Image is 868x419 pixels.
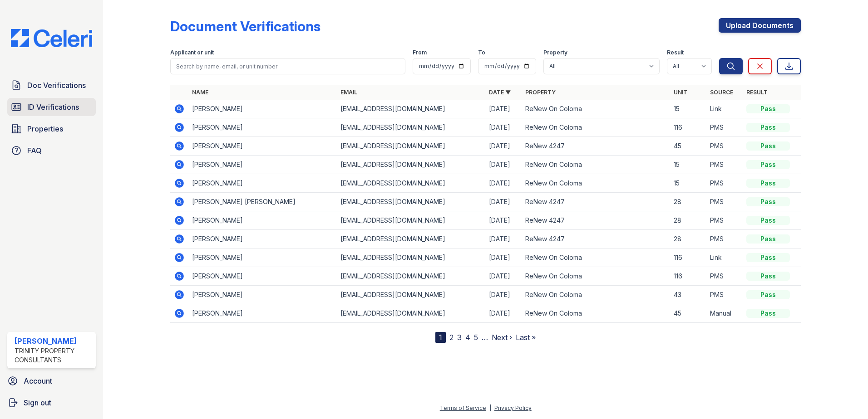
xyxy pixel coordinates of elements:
[522,230,670,248] td: ReNew 4247
[746,197,790,206] div: Pass
[465,333,470,342] a: 4
[670,193,706,211] td: 28
[670,248,706,267] td: 116
[27,102,79,112] span: ID Verifications
[4,29,99,47] img: CE_Logo_Blue-a8612792a0a2168367f1c8372b55b34899dd931a85d93a1a3d3e32e68fde9ad4.png
[706,174,743,193] td: PMS
[7,98,96,116] a: ID Verifications
[188,156,337,174] td: [PERSON_NAME]
[670,174,706,193] td: 15
[27,145,42,156] span: FAQ
[674,89,687,96] a: Unit
[485,304,522,323] td: [DATE]
[337,156,485,174] td: [EMAIL_ADDRESS][DOMAIN_NAME]
[457,333,462,342] a: 3
[746,179,790,188] div: Pass
[485,248,522,267] td: [DATE]
[522,193,670,211] td: ReNew 4247
[188,230,337,248] td: [PERSON_NAME]
[522,156,670,174] td: ReNew On Coloma
[485,267,522,286] td: [DATE]
[670,137,706,156] td: 45
[170,18,321,34] div: Document Verifications
[188,193,337,211] td: [PERSON_NAME] [PERSON_NAME]
[188,174,337,193] td: [PERSON_NAME]
[522,100,670,118] td: ReNew On Coloma
[746,234,790,244] div: Pass
[337,230,485,248] td: [EMAIL_ADDRESS][DOMAIN_NAME]
[188,267,337,286] td: [PERSON_NAME]
[337,248,485,267] td: [EMAIL_ADDRESS][DOMAIN_NAME]
[746,309,790,318] div: Pass
[188,211,337,230] td: [PERSON_NAME]
[4,372,99,390] a: Account
[7,120,96,138] a: Properties
[746,160,790,169] div: Pass
[489,89,511,96] a: Date ▼
[706,100,743,118] td: Link
[706,304,743,323] td: Manual
[522,286,670,304] td: ReNew On Coloma
[27,123,63,134] span: Properties
[24,375,52,386] span: Account
[719,18,801,33] a: Upload Documents
[188,100,337,118] td: [PERSON_NAME]
[522,211,670,230] td: ReNew 4247
[337,118,485,137] td: [EMAIL_ADDRESS][DOMAIN_NAME]
[7,76,96,94] a: Doc Verifications
[485,118,522,137] td: [DATE]
[485,174,522,193] td: [DATE]
[706,118,743,137] td: PMS
[337,137,485,156] td: [EMAIL_ADDRESS][DOMAIN_NAME]
[522,137,670,156] td: ReNew 4247
[337,193,485,211] td: [EMAIL_ADDRESS][DOMAIN_NAME]
[485,156,522,174] td: [DATE]
[170,58,405,74] input: Search by name, email, or unit number
[746,104,790,113] div: Pass
[670,304,706,323] td: 45
[7,141,96,160] a: FAQ
[522,118,670,137] td: ReNew On Coloma
[15,346,92,365] div: Trinity Property Consultants
[337,286,485,304] td: [EMAIL_ADDRESS][DOMAIN_NAME]
[522,174,670,193] td: ReNew On Coloma
[706,267,743,286] td: PMS
[670,230,706,248] td: 28
[340,89,357,96] a: Email
[485,211,522,230] td: [DATE]
[413,49,427,56] label: From
[492,333,512,342] a: Next ›
[746,216,790,225] div: Pass
[746,272,790,281] div: Pass
[746,123,790,132] div: Pass
[485,286,522,304] td: [DATE]
[746,253,790,262] div: Pass
[485,230,522,248] td: [DATE]
[188,118,337,137] td: [PERSON_NAME]
[188,248,337,267] td: [PERSON_NAME]
[482,332,488,343] span: …
[15,336,92,346] div: [PERSON_NAME]
[710,89,733,96] a: Source
[706,248,743,267] td: Link
[170,49,214,56] label: Applicant or unit
[670,267,706,286] td: 116
[516,333,536,342] a: Last »
[706,211,743,230] td: PMS
[746,290,790,299] div: Pass
[337,211,485,230] td: [EMAIL_ADDRESS][DOMAIN_NAME]
[485,137,522,156] td: [DATE]
[188,304,337,323] td: [PERSON_NAME]
[24,397,51,408] span: Sign out
[337,174,485,193] td: [EMAIL_ADDRESS][DOMAIN_NAME]
[706,156,743,174] td: PMS
[522,267,670,286] td: ReNew On Coloma
[522,248,670,267] td: ReNew On Coloma
[670,211,706,230] td: 28
[706,193,743,211] td: PMS
[670,286,706,304] td: 43
[337,267,485,286] td: [EMAIL_ADDRESS][DOMAIN_NAME]
[435,332,446,343] div: 1
[670,118,706,137] td: 116
[440,404,486,411] a: Terms of Service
